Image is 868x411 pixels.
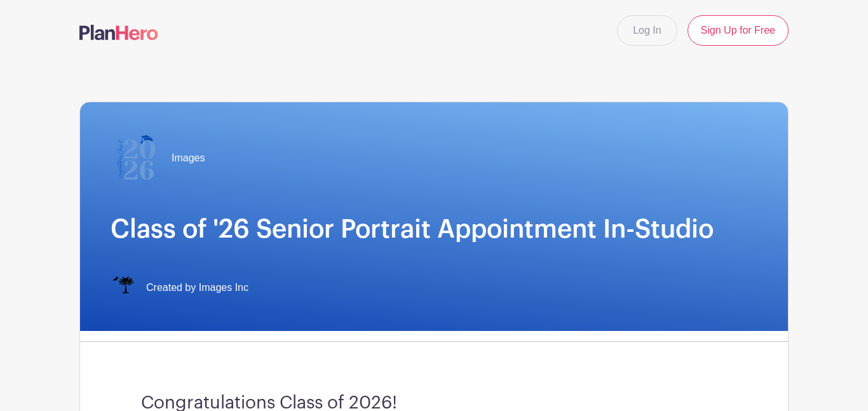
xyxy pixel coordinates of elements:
[617,15,677,46] a: Log In
[79,25,158,40] img: logo-507f7623f17ff9eddc593b1ce0a138ce2505c220e1c5a4e2b4648c50719b7d32.svg
[172,151,205,166] span: Images
[688,15,789,46] a: Sign Up for Free
[111,275,136,300] img: IMAGES%20logo%20transparenT%20PNG%20s.png
[111,133,161,184] img: 2026%20logo%20(2).png
[111,214,757,245] h1: Class of '26 Senior Portrait Appointment In-Studio
[146,280,248,295] span: Created by Images Inc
